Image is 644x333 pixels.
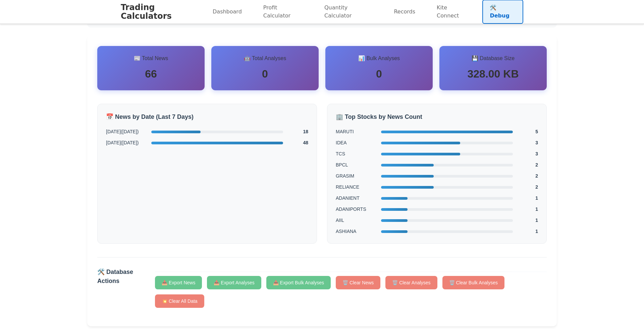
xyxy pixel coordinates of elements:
[97,268,155,301] h3: 🛠️ Database Actions
[336,150,376,157] span: TCS
[220,54,310,62] h3: 🤖 Total Analyses
[336,161,376,169] span: BPCL
[266,276,331,289] button: 📥 Export Bulk Analyses
[518,228,538,235] span: 1
[518,217,538,224] span: 1
[385,276,437,289] button: 🗑️ Clear Analyses
[106,139,146,146] span: [DATE] ( [DATE] )
[334,54,424,62] h3: 📊 Bulk Analyses
[442,276,504,289] button: 🗑️ Clear Bulk Analyses
[518,195,538,202] span: 1
[220,66,310,82] div: 0
[336,276,380,289] button: 🗑️ Clear News
[336,173,376,180] span: GRASIM
[121,3,205,21] h1: Trading Calculators
[518,206,538,213] span: 1
[336,217,376,224] span: AIIL
[334,66,424,82] div: 0
[205,4,249,20] a: Dashboard
[518,150,538,157] span: 3
[336,206,376,213] span: ADANIPORTS
[336,112,538,122] h3: 🏢 Top Stocks by News Count
[207,276,261,289] button: 📥 Export Analyses
[288,139,308,146] span: 48
[288,128,308,135] span: 18
[518,128,538,135] span: 5
[518,139,538,146] span: 3
[518,161,538,169] span: 2
[336,184,376,191] span: RELIANCE
[386,4,423,20] a: Records
[155,276,202,289] button: 📥 Export News
[336,128,376,135] span: MARUTI
[518,173,538,180] span: 2
[336,195,376,202] span: ADANIENT
[155,294,204,308] button: 💥 Clear All Data
[106,66,196,82] div: 66
[106,128,146,135] span: [DATE] ( [DATE] )
[106,54,196,62] h3: 📰 Total News
[518,184,538,191] span: 2
[336,228,376,235] span: ASHIANA
[448,66,538,82] div: 328.00 KB
[336,139,376,146] span: IDEA
[106,112,308,122] h3: 📅 News by Date (Last 7 Days)
[448,54,538,62] h3: 💾 Database Size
